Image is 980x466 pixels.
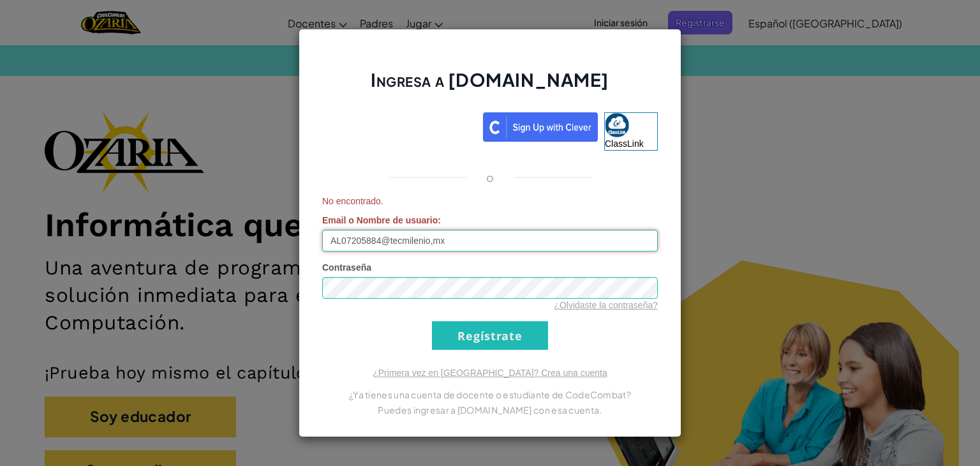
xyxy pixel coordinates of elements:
[554,300,658,310] a: ¿Olvidaste la contraseña?
[486,170,494,185] p: o
[322,215,438,225] span: Email o Nombre de usuario
[316,111,483,139] iframe: Botón Iniciar sesión con Google
[483,112,598,142] img: clever_sso_button@2x.png
[322,262,371,273] span: Contraseña
[322,68,658,105] h2: Ingresa a [DOMAIN_NAME]
[605,113,629,137] img: classlink-logo-small.png
[322,195,658,207] span: No encontrado.
[322,387,658,402] p: ¿Ya tienes una cuenta de docente o estudiante de CodeCombat?
[605,139,644,149] span: ClassLink
[322,214,441,227] label: :
[432,321,548,350] input: Regístrate
[373,368,607,378] a: ¿Primera vez en [GEOGRAPHIC_DATA]? Crea una cuenta
[322,402,658,417] p: Puedes ingresar a [DOMAIN_NAME] con esa cuenta.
